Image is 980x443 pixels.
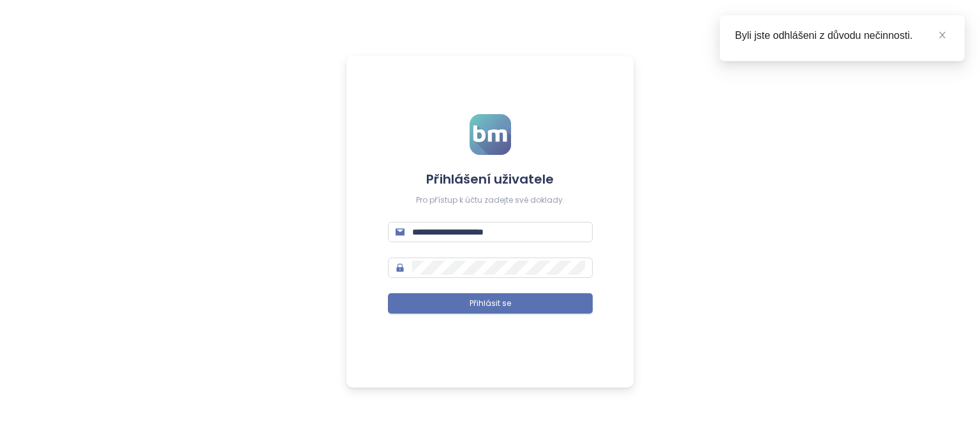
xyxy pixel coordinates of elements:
font: Přihlásit se [470,298,511,309]
font: Přihlášení uživatele [426,170,554,188]
font: Byli jste odhlášeni z důvodu nečinnosti. [735,30,912,41]
span: pošta [396,228,405,236]
font: Pro přístup k účtu zadejte své doklady. [416,194,565,205]
span: zámek [396,263,405,272]
span: blízko [938,31,947,40]
button: Přihlásit se [388,293,593,314]
img: logo [470,114,511,155]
